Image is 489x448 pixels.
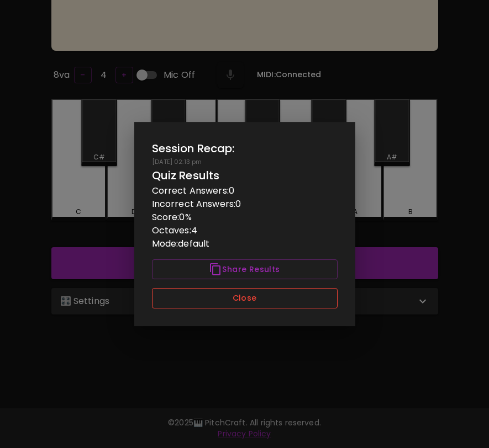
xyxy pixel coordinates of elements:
p: Correct Answers: 0 [152,184,338,198]
p: [DATE] 02:13 pm [152,157,338,167]
p: Octaves: 4 [152,224,338,237]
h6: Quiz Results [152,167,338,184]
h2: Session Recap: [152,140,338,157]
p: Incorrect Answers: 0 [152,198,338,211]
button: Share Results [152,259,338,280]
button: Close [152,288,338,308]
p: Mode: default [152,237,338,250]
p: Score: 0 % [152,211,338,224]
